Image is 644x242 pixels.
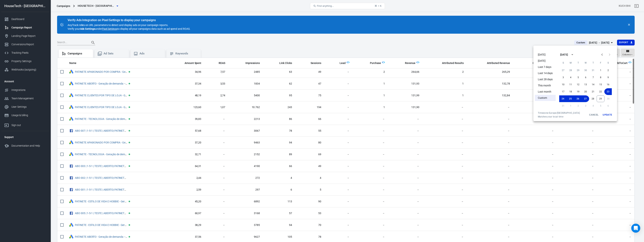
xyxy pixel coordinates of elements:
button: 5 [574,74,582,81]
div: Open Intercom Messenger [631,224,640,233]
button: 24 [559,95,567,102]
button: 17 [559,88,567,95]
button: 20 [582,88,589,95]
li: Last month [535,89,556,95]
span: Sunday [560,59,566,67]
button: 2 [604,67,612,74]
span: Wednesday [582,59,589,67]
li: [DATE] [535,58,556,64]
button: Update [601,111,613,118]
span: Monday [567,59,574,67]
button: 14 [589,81,597,88]
div: Timezone: Europe/[GEOGRAPHIC_DATA] [538,111,580,114]
button: 13 [582,81,589,88]
button: 28 [567,67,574,74]
button: 23 [604,88,612,95]
button: 8 [597,74,604,81]
button: 19 [574,88,582,95]
button: 28 [589,95,597,102]
li: Last 14 days [535,70,556,76]
button: 18 [567,88,574,95]
button: 16 [604,81,612,88]
button: 9 [604,74,612,81]
button: 11 [567,81,574,88]
li: This month [535,82,556,89]
button: 31 [589,67,597,74]
button: 21 [589,88,597,95]
button: 29 [574,67,582,74]
button: Previous month [598,51,606,58]
button: 4 [567,74,574,81]
button: 29 [597,95,604,102]
li: [DATE] [535,52,556,58]
button: 30 [582,67,589,74]
li: Custom [535,95,556,101]
button: 26 [574,95,582,102]
span: Friday [597,59,604,67]
span: Saturday [605,59,611,67]
button: 22 [597,88,604,95]
button: 7 [589,74,597,81]
button: 15 [597,81,604,88]
button: 25 [567,95,574,102]
button: 6 [582,74,589,81]
button: Cancel [588,111,600,118]
li: Last 7 days [535,64,556,70]
button: 3 [559,74,567,81]
li: Last 28 days [535,76,556,82]
button: 27 [582,95,589,102]
button: 12 [574,81,582,88]
span: Thursday [590,59,596,67]
button: 27 [559,67,567,74]
button: 1 [597,67,604,74]
span: Tuesday [575,59,581,67]
span: Matches your local time [538,115,580,118]
button: calendar view is open, switch to year view [569,51,575,58]
div: [DATE] [560,53,568,57]
button: 10 [559,81,567,88]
